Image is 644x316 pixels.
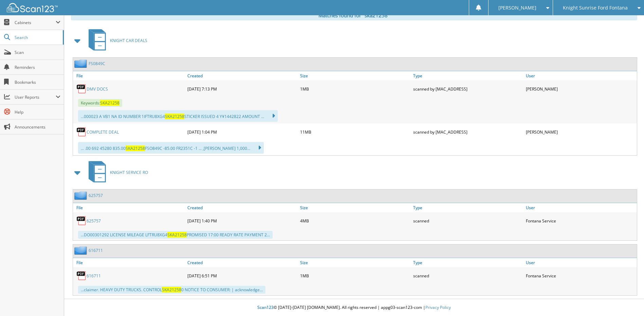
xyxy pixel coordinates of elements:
[498,6,536,10] span: [PERSON_NAME]
[73,258,186,267] a: File
[167,232,187,238] span: SKA21258
[126,145,145,151] span: SKA21258
[298,269,411,282] div: 1MB
[87,86,108,92] a: DMV DOCS
[257,304,274,310] span: Scan123
[15,20,56,25] span: Cabinets
[524,258,637,267] a: User
[411,203,524,212] a: Type
[524,82,637,96] div: [PERSON_NAME]
[110,170,148,175] span: KNIGHT SERVICE RO
[15,109,60,115] span: Help
[85,27,147,54] a: KNIGHT CAR DEALS
[524,203,637,212] a: User
[411,258,524,267] a: Type
[298,214,411,228] div: 4MB
[411,214,524,228] div: scanned
[524,71,637,80] a: User
[74,191,89,200] img: folder2.png
[74,246,89,255] img: folder2.png
[87,218,101,224] a: 625757
[76,216,87,226] img: PDF.png
[100,100,119,106] span: SKA21258
[298,125,411,139] div: 11MB
[78,231,273,239] div: ...DO00301292 LICENSE MILEAGE LFTRU8XG4 PROMISED 17:00 READY RATE PAYMENT 2...
[298,82,411,96] div: 1MB
[85,159,148,186] a: KNIGHT SERVICE RO
[298,258,411,267] a: Size
[74,59,89,68] img: folder2.png
[15,79,60,85] span: Bookmarks
[73,71,186,80] a: File
[15,50,60,55] span: Scan
[298,71,411,80] a: Size
[411,82,524,96] div: scanned by [MAC_ADDRESS]
[78,99,122,107] span: Keywords:
[15,64,60,70] span: Reminders
[76,271,87,281] img: PDF.png
[78,142,264,154] div: ... .00 692 45280 835.00 FSO849C -85.00 FR2351C -1 ... ,[PERSON_NAME] 1,000...
[411,269,524,282] div: scanned
[89,248,103,253] a: 616711
[78,110,278,122] div: ...000023 A VB1 NA ID NUMBER 1IFTRU8XG4 STICKER ISSUED 4 Y¥1442822 AMOUNT ...
[110,38,147,43] span: KNIGHT CAR DEALS
[425,304,451,310] a: Privacy Policy
[186,82,298,96] div: [DATE] 7:13 PM
[15,94,56,100] span: User Reports
[563,6,628,10] span: Knight Sunrise Ford Fontana
[524,214,637,228] div: Fontana Service
[64,299,644,316] div: © [DATE]-[DATE] [DOMAIN_NAME]. All rights reserved | appg03-scan123-com |
[298,203,411,212] a: Size
[610,283,644,316] iframe: Chat Widget
[186,269,298,282] div: [DATE] 6:51 PM
[524,269,637,282] div: Fontana Service
[186,258,298,267] a: Created
[186,125,298,139] div: [DATE] 1:04 PM
[411,125,524,139] div: scanned by [MAC_ADDRESS]
[524,125,637,139] div: [PERSON_NAME]
[162,287,181,293] span: SKA21258
[73,203,186,212] a: File
[186,71,298,80] a: Created
[78,286,265,294] div: ...claimer. HEAVY DUTY TRUCKS. CONTROL 0 NOTICE TO CONSUMER: | acknowledge...
[165,114,184,119] span: SKA21258
[87,129,119,135] a: COMPLETE DEAL
[71,10,637,20] div: Matches found for "ska21258"
[186,203,298,212] a: Created
[89,61,105,66] a: FS0849C
[89,193,103,198] a: 625757
[15,35,59,40] span: Search
[76,127,87,137] img: PDF.png
[186,214,298,228] div: [DATE] 1:40 PM
[15,124,60,130] span: Announcements
[7,3,58,12] img: scan123-logo-white.svg
[87,273,101,279] a: 616711
[76,84,87,94] img: PDF.png
[411,71,524,80] a: Type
